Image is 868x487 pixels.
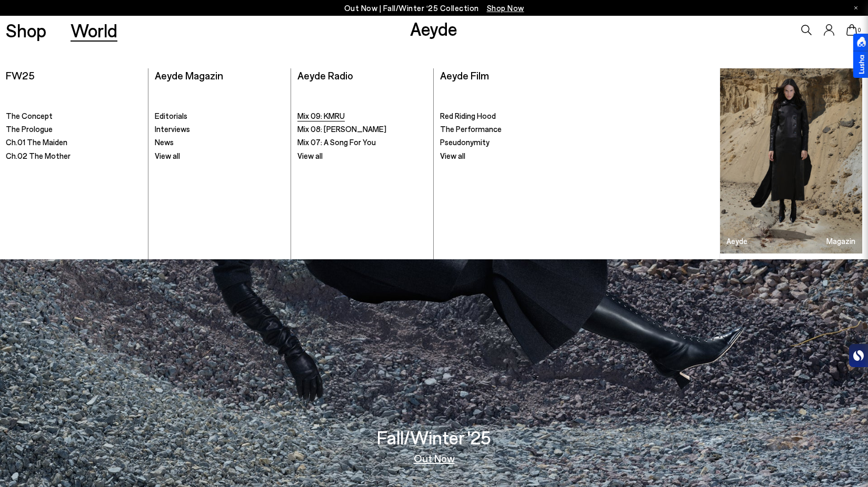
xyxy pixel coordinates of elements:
a: Mix 07: A Song For You [297,137,427,148]
a: Aeyde Radio [297,69,353,82]
a: News [155,137,285,148]
a: View all [440,151,571,161]
span: Mix 08: [PERSON_NAME] [297,124,386,134]
a: Mix 08: [PERSON_NAME] [297,124,427,135]
a: Red Riding Hood [440,111,571,121]
span: The Concept [6,111,53,120]
a: Aeyde Magazin [720,68,862,253]
a: World [71,21,117,39]
a: Aeyde [410,17,457,39]
h3: Aeyde [726,237,747,245]
span: View all [155,151,180,160]
a: Aeyde Film [440,69,489,82]
a: Ch.01 The Maiden [6,137,142,148]
span: Ch.01 The Maiden [6,137,67,147]
a: View all [155,151,285,161]
a: Interviews [155,124,285,135]
a: Pseudonymity [440,137,571,148]
span: News [155,137,174,147]
span: Mix 09: KMRU [297,111,345,120]
a: View all [297,151,427,161]
a: Shop [6,21,46,39]
span: The Prologue [6,124,53,134]
span: Mix 07: A Song For You [297,137,376,147]
span: Red Riding Hood [440,111,496,120]
img: ROCHE_PS25_D1_Danielle04_1_5ad3d6fc-07e8-4236-8cdd-f10241b30207_900x.jpg [720,68,862,253]
a: FW25 [6,69,35,82]
p: Out Now | Fall/Winter ‘25 Collection [344,2,524,15]
span: Ch.02 The Mother [6,151,71,160]
span: Pseudonymity [440,137,490,147]
h3: Fall/Winter '25 [377,428,491,447]
a: Ch.02 The Mother [6,151,142,161]
a: Out Now [414,453,455,463]
a: 0 [846,24,857,36]
span: The Performance [440,124,502,134]
span: Editorials [155,111,187,120]
span: View all [440,151,465,160]
span: Navigate to /collections/new-in [487,3,524,13]
h3: Magazin [826,237,855,245]
a: Mix 09: KMRU [297,111,427,121]
a: The Concept [6,111,142,121]
a: The Performance [440,124,571,135]
span: View all [297,151,323,160]
a: Editorials [155,111,285,121]
a: The Prologue [6,124,142,135]
a: Aeyde Magazin [155,69,223,82]
span: Interviews [155,124,190,134]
